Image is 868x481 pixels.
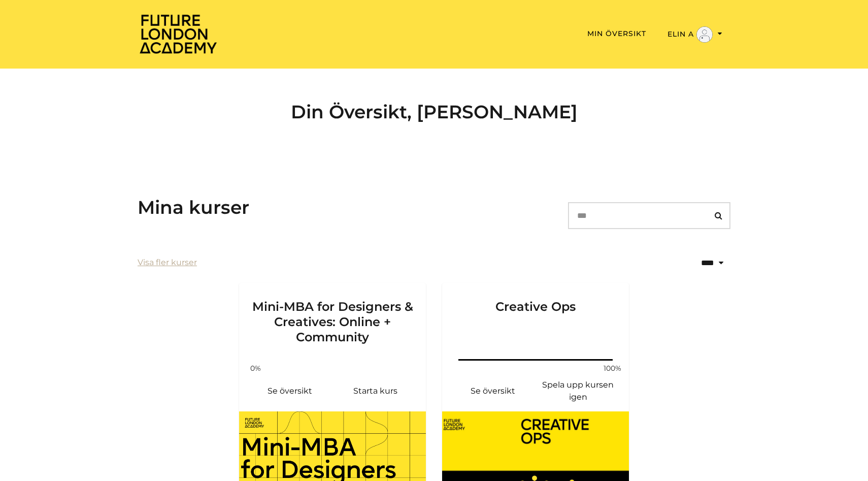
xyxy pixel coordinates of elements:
a: Mini-MBA for Designers & Creatives: Online + Community [239,283,426,357]
img: Home Page [138,13,219,54]
h3: Mini-MBA for Designers & Creatives: Online + Community [251,283,414,345]
span: 100% [600,363,625,374]
button: Växlings-meny [664,26,725,43]
span: 0% [243,363,268,374]
h2: Din Översikt, [PERSON_NAME] [138,101,730,123]
h3: Creative Ops [454,283,617,345]
a: Creative Ops: Se översikt [450,379,536,403]
a: Mini-MBA for Designers & Creatives: Online + Community: Återuppta kurs [332,379,418,403]
a: Mini-MBA for Designers & Creatives: Online + Community: Se översikt [247,379,332,403]
a: Creative Ops [442,283,629,357]
h3: Mina kurser [138,197,249,218]
a: Visa fler kurser [138,256,197,269]
select: status [681,251,730,275]
a: Creative Ops: Återuppta kurs [536,379,621,403]
a: Min översikt [587,29,646,38]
